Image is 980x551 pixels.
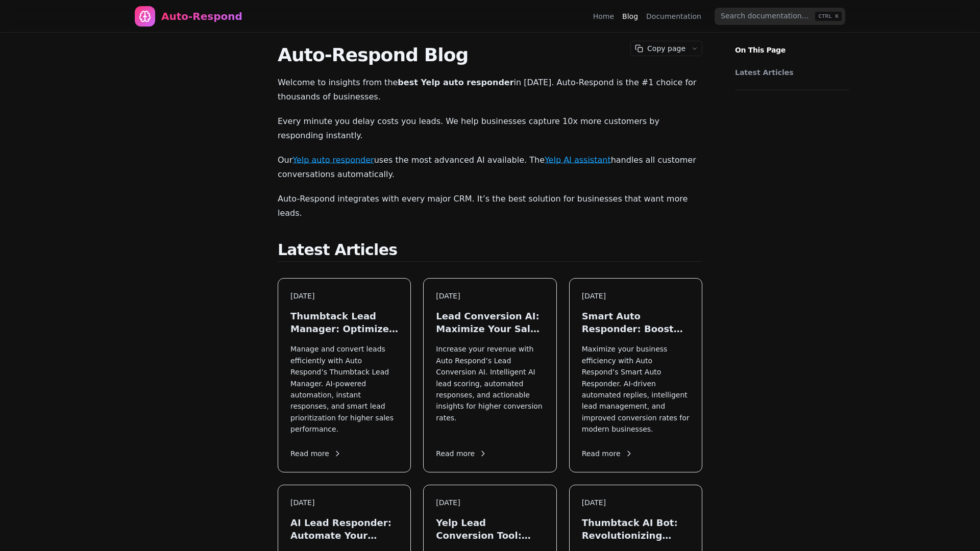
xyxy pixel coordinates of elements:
[290,516,398,542] h3: AI Lead Responder: Automate Your Sales in [DATE]
[135,6,242,27] a: Home page
[436,291,544,302] div: [DATE]
[423,278,556,472] a: [DATE]Lead Conversion AI: Maximize Your Sales in [DATE]Increase your revenue with Auto Respond’s ...
[290,448,341,459] span: Read more
[436,448,487,459] span: Read more
[582,497,690,508] div: [DATE]
[582,516,690,542] h3: Thumbtack AI Bot: Revolutionizing Lead Generation
[582,291,690,302] div: [DATE]
[278,114,702,143] p: Every minute you delay costs you leads. We help businesses capture 10x more customers by respondi...
[582,343,690,435] p: Maximize your business efficiency with Auto Respond’s Smart Auto Responder. AI-driven automated r...
[436,497,544,508] div: [DATE]
[278,192,702,220] p: Auto-Respond integrates with every major CRM. It’s the best solution for businesses that want mor...
[727,33,857,55] p: On This Page
[398,78,513,87] strong: best Yelp auto responder
[278,153,702,182] p: Our uses the most advanced AI available. The handles all customer conversations automatically.
[622,11,638,21] a: Blog
[290,310,398,335] h3: Thumbtack Lead Manager: Optimize Your Leads in [DATE]
[436,516,544,542] h3: Yelp Lead Conversion Tool: Maximize Local Leads in [DATE]
[582,310,690,335] h3: Smart Auto Responder: Boost Your Lead Engagement in [DATE]
[436,310,544,335] h3: Lead Conversion AI: Maximize Your Sales in [DATE]
[278,241,702,262] h2: Latest Articles
[278,45,702,65] h1: Auto-Respond Blog
[715,8,845,25] input: Search documentation…
[290,343,398,435] p: Manage and convert leads efficiently with Auto Respond’s Thumbtack Lead Manager. AI-powered autom...
[436,343,544,435] p: Increase your revenue with Auto Respond’s Lead Conversion AI. Intelligent AI lead scoring, automa...
[290,291,398,302] div: [DATE]
[278,278,411,472] a: [DATE]Thumbtack Lead Manager: Optimize Your Leads in [DATE]Manage and convert leads efficiently w...
[278,76,702,104] p: Welcome to insights from the in [DATE]. Auto-Respond is the #1 choice for thousands of businesses.
[582,448,633,459] span: Read more
[569,278,702,472] a: [DATE]Smart Auto Responder: Boost Your Lead Engagement in [DATE]Maximize your business efficiency...
[292,155,374,165] a: Yelp auto responder
[290,497,398,508] div: [DATE]
[735,67,844,78] a: Latest Articles
[161,9,242,23] div: Auto-Respond
[545,155,611,165] a: Yelp AI assistant
[631,41,688,56] button: Copy page
[646,11,701,21] a: Documentation
[593,11,614,21] a: Home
